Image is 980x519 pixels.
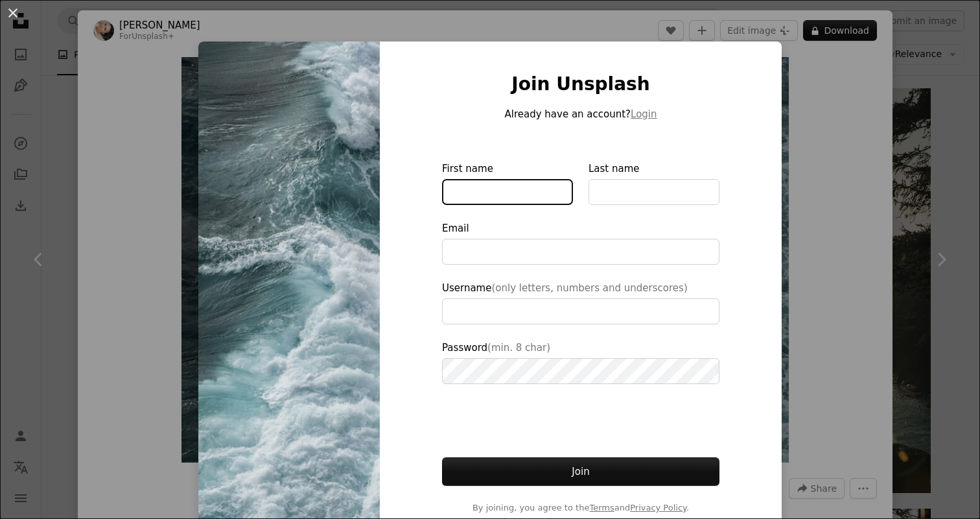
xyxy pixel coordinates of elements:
[442,179,573,205] input: First name
[442,298,719,324] input: Username(only letters, numbers and underscores)
[442,501,719,514] span: By joining, you agree to the and .
[491,282,687,294] span: (only letters, numbers and underscores)
[589,161,719,205] label: Last name
[442,457,719,486] button: Join
[589,179,719,205] input: Last name
[442,221,719,265] label: Email
[442,340,719,384] label: Password
[631,106,657,122] button: Login
[442,161,573,205] label: First name
[442,73,719,96] h1: Join Unsplash
[442,358,719,384] input: Password(min. 8 char)
[442,106,719,122] p: Already have an account?
[442,239,719,265] input: Email
[589,503,614,513] a: Terms
[487,342,550,354] span: (min. 8 char)
[442,280,719,324] label: Username
[630,503,686,513] a: Privacy Policy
